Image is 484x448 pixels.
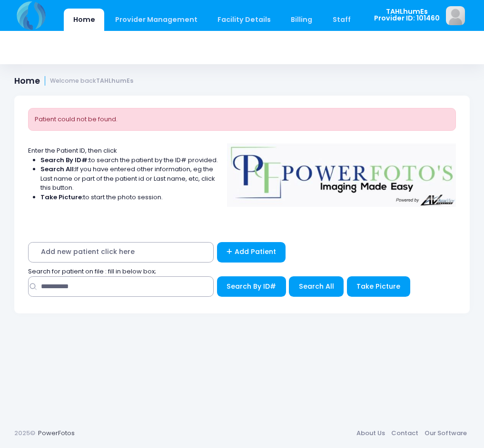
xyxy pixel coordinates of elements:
span: TAHLhumEs Provider ID: 101460 [374,8,440,22]
li: to search the patient by the ID# provided. [40,156,218,165]
span: Enter the Patient ID, then click [28,146,117,155]
button: Search By ID# [217,276,286,297]
img: Logo [223,137,461,207]
a: Add Patient [217,242,286,263]
a: PowerFotos [38,429,75,438]
button: Search All [289,276,344,297]
span: Search By ID# [227,282,276,291]
a: Provider Management [106,9,207,31]
a: Facility Details [208,9,280,31]
div: Patient could not be found. [28,108,456,131]
span: 2025© [14,429,35,438]
strong: Search All: [40,165,75,174]
strong: Take Picture: [40,193,83,202]
img: image [446,6,465,25]
li: to start the photo session. [40,193,218,202]
strong: Search By ID#: [40,156,89,165]
a: Billing [282,9,322,31]
a: About Us [353,425,388,442]
strong: TAHLhumEs [96,77,133,85]
a: Contact [388,425,421,442]
a: Staff [323,9,360,31]
span: Add new patient click here [28,242,214,263]
span: Search for patient on file : fill in below box; [28,267,156,276]
span: Take Picture [356,282,400,291]
h1: Home [14,76,133,86]
li: If you have entered other information, eg the Last name or part of the patient id or Last name, e... [40,165,218,193]
a: Home [64,9,104,31]
button: Take Picture [347,276,410,297]
span: Search All [299,282,334,291]
a: Our Software [421,425,470,442]
small: Welcome back [50,78,133,85]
